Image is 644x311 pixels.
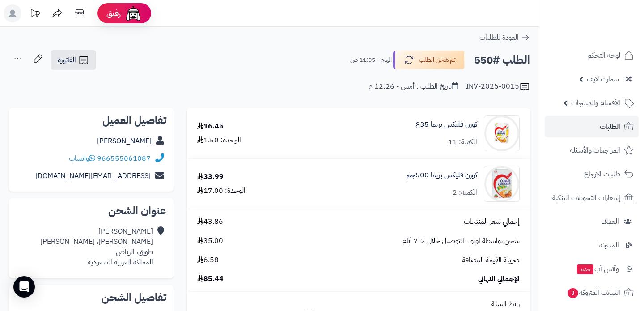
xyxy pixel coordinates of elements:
[545,187,639,209] a: إشعارات التحويلات البنكية
[583,24,636,43] img: logo-2.png
[587,73,619,85] span: سمارت لايف
[40,226,153,267] div: [PERSON_NAME] [PERSON_NAME]، [PERSON_NAME] طويق، الرياض المملكة العربية السعودية
[197,236,223,246] span: 35.00
[35,170,151,181] a: [EMAIL_ADDRESS][DOMAIN_NAME]
[124,4,142,22] img: ai-face.png
[484,115,519,151] img: IMG_6771-90x90.JPG
[568,288,578,298] span: 3
[478,274,520,284] span: الإجمالي النهائي
[197,121,224,132] div: 16.45
[545,282,639,303] a: السلات المتروكة3
[197,274,224,284] span: 85.44
[466,81,530,92] div: INV-2025-0015
[602,215,619,228] span: العملاء
[16,115,166,126] h2: تفاصيل العميل
[545,211,639,232] a: العملاء
[197,172,224,182] div: 33.99
[571,97,620,109] span: الأقسام والمنتجات
[369,81,458,92] div: تاريخ الطلب : أمس - 12:26 م
[479,32,530,43] a: العودة للطلبات
[448,137,477,147] div: الكمية: 11
[464,217,520,227] span: إجمالي سعر المنتجات
[415,119,477,130] a: كورن فليكس بريما 35غ
[16,292,166,303] h2: تفاصيل الشحن
[570,144,620,157] span: المراجعات والأسئلة
[106,8,121,19] span: رفيق
[350,55,392,64] small: اليوم - 11:05 ص
[16,205,166,216] h2: عنوان الشحن
[197,186,246,196] div: الوحدة: 17.00
[545,258,639,280] a: وآتس آبجديد
[97,136,152,146] a: [PERSON_NAME]
[567,286,620,299] span: السلات المتروكة
[587,49,620,62] span: لوحة التحكم
[577,264,593,274] span: جديد
[545,116,639,137] a: الطلبات
[576,263,619,275] span: وآتس آب
[484,166,519,202] img: IMG_0496-90x90.JPG
[462,255,520,265] span: ضريبة القيمة المضافة
[191,299,526,309] div: رابط السلة
[599,239,619,251] span: المدونة
[584,168,620,180] span: طلبات الإرجاع
[545,45,639,66] a: لوحة التحكم
[197,217,223,227] span: 43.86
[393,51,465,69] button: تم شحن الطلب
[479,32,519,43] span: العودة للطلبات
[407,170,477,180] a: كورن فليكس بريما 500جم
[545,234,639,256] a: المدونة
[552,192,620,204] span: إشعارات التحويلات البنكية
[58,55,76,65] span: الفاتورة
[13,276,35,298] div: Open Intercom Messenger
[545,163,639,185] a: طلبات الإرجاع
[197,135,241,145] div: الوحدة: 1.50
[24,4,46,25] a: تحديثات المنصة
[453,187,477,198] div: الكمية: 2
[69,153,95,164] a: واتساب
[600,120,620,133] span: الطلبات
[402,236,520,246] span: شحن بواسطة اوتو - التوصيل خلال 2-7 أيام
[545,140,639,161] a: المراجعات والأسئلة
[97,153,151,164] a: 966555061087
[197,255,219,265] span: 6.58
[51,50,96,70] a: الفاتورة
[474,51,530,69] h2: الطلب #550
